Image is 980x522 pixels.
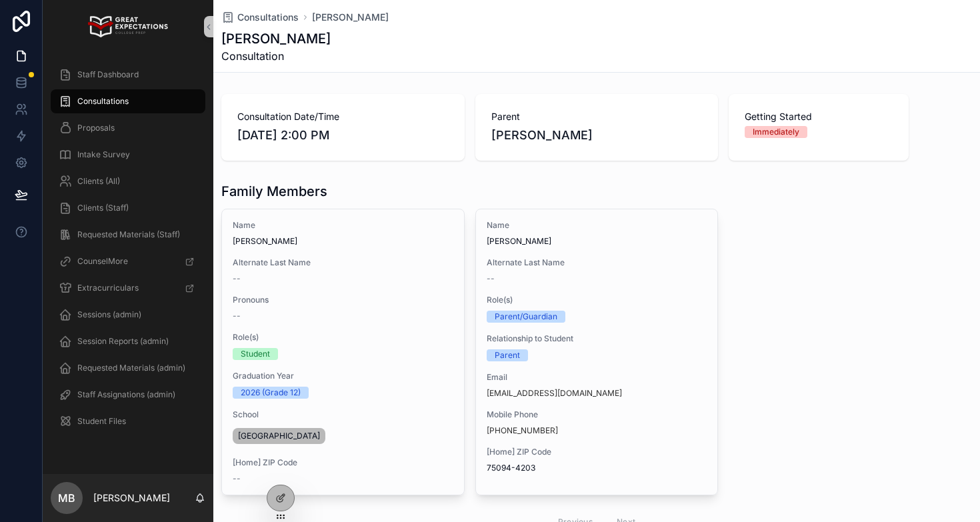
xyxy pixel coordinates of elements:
span: -- [233,273,241,284]
span: Name [487,220,707,231]
span: Session Reports (admin) [77,336,169,347]
span: Clients (All) [77,176,120,187]
span: Requested Materials (Staff) [77,229,180,240]
span: -- [487,273,495,284]
a: CounselMore [51,249,205,273]
a: Staff Dashboard [51,63,205,87]
img: App logo [88,16,167,37]
span: Alternate Last Name [233,257,453,268]
span: [DATE] 2:00 PM [237,126,449,145]
a: Requested Materials (Staff) [51,223,205,247]
a: Intake Survey [51,143,205,167]
span: Extracurriculars [77,283,139,293]
a: [PERSON_NAME] [312,11,389,24]
h1: [PERSON_NAME] [221,29,331,48]
span: [PERSON_NAME] [233,236,453,247]
span: Student Files [77,416,126,427]
a: Student Files [51,409,205,433]
span: Requested Materials (admin) [77,363,185,373]
a: Clients (Staff) [51,196,205,220]
a: Proposals [51,116,205,140]
span: [Home] ZIP Code [233,457,453,468]
div: 2026 (Grade 12) [241,387,301,399]
span: Pronouns [233,295,453,305]
a: Session Reports (admin) [51,329,205,353]
p: [PERSON_NAME] [93,491,170,505]
span: Consultations [77,96,129,107]
span: Sessions (admin) [77,309,141,320]
div: Student [241,348,270,360]
span: Getting Started [745,110,893,123]
a: Staff Assignations (admin) [51,383,205,407]
div: Immediately [753,126,799,138]
span: [Home] ZIP Code [487,447,707,457]
a: Requested Materials (admin) [51,356,205,380]
span: Name [233,220,453,231]
div: scrollable content [43,53,213,451]
span: Role(s) [487,295,707,305]
span: Staff Dashboard [77,69,139,80]
div: Parent [495,349,520,361]
a: Name[PERSON_NAME]Alternate Last Name--Role(s)Parent/GuardianRelationship to StudentParentEmail[EM... [475,209,719,495]
span: Relationship to Student [487,333,707,344]
span: [GEOGRAPHIC_DATA] [238,431,320,441]
span: Email [487,372,707,383]
span: Alternate Last Name [487,257,707,268]
span: Consultation [221,48,331,64]
span: Role(s) [233,332,453,343]
span: 75094-4203 [487,463,707,473]
a: [EMAIL_ADDRESS][DOMAIN_NAME] [487,388,622,399]
span: Intake Survey [77,149,130,160]
div: Parent/Guardian [495,311,557,323]
span: Clients (Staff) [77,203,129,213]
span: School [233,409,453,420]
a: Name[PERSON_NAME]Alternate Last Name--Pronouns--Role(s)StudentGraduation Year2026 (Grade 12)Schoo... [221,209,465,495]
span: -- [233,311,241,321]
span: Proposals [77,123,115,133]
a: Clients (All) [51,169,205,193]
span: Staff Assignations (admin) [77,389,175,400]
span: [PERSON_NAME] [491,126,703,145]
a: Consultations [221,11,299,24]
span: Mobile Phone [487,409,707,420]
span: Graduation Year [233,371,453,381]
a: Sessions (admin) [51,303,205,327]
a: Consultations [51,89,205,113]
span: CounselMore [77,256,128,267]
span: Parent [491,110,703,123]
span: Consultations [237,11,299,24]
span: Consultation Date/Time [237,110,449,123]
span: MB [58,490,75,506]
h1: Family Members [221,182,327,201]
span: -- [233,473,241,484]
a: Extracurriculars [51,276,205,300]
span: [PERSON_NAME] [487,236,707,247]
a: [PHONE_NUMBER] [487,425,558,436]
